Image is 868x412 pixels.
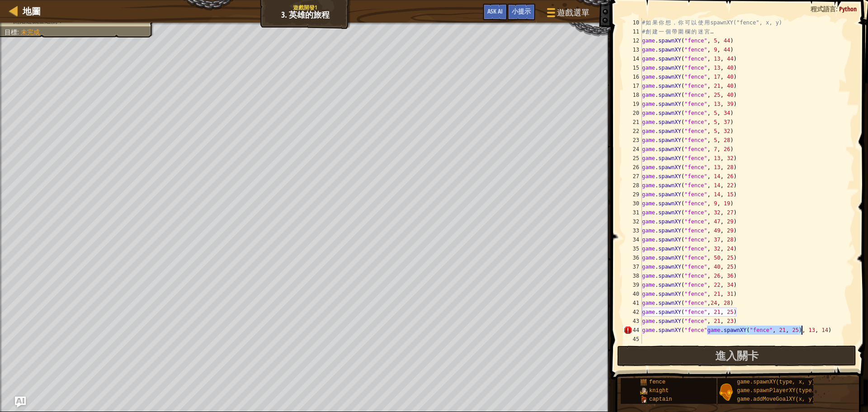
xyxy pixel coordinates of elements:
[623,244,642,253] div: 35
[23,5,41,17] span: 地圖
[623,271,642,280] div: 38
[623,109,642,118] div: 20
[487,7,503,15] span: Ask AI
[623,154,642,163] div: 25
[623,280,642,289] div: 39
[737,396,815,403] span: game.addMoveGoalXY(x, y)
[623,289,642,298] div: 40
[623,145,642,154] div: 24
[717,384,735,401] img: portrait.png
[623,136,642,145] div: 23
[623,217,642,226] div: 32
[715,348,759,363] span: 進入關卡
[623,199,642,208] div: 30
[623,36,642,45] div: 12
[623,90,642,99] div: 18
[649,396,672,403] span: captain
[649,379,665,385] span: fence
[623,172,642,181] div: 27
[640,387,647,394] img: portrait.png
[17,28,21,36] span: :
[623,118,642,127] div: 21
[623,27,642,36] div: 11
[18,5,41,17] a: 地圖
[623,45,642,54] div: 13
[623,226,642,235] div: 33
[617,346,856,366] button: 進入關卡
[623,54,642,63] div: 14
[623,99,642,109] div: 19
[623,81,642,90] div: 17
[811,5,836,13] span: 程式語言
[623,63,642,72] div: 15
[623,326,642,335] div: 44
[640,396,647,403] img: portrait.png
[557,7,590,19] span: 遊戲選單
[15,397,26,407] button: Ask AI
[623,127,642,136] div: 22
[623,190,642,199] div: 29
[623,235,642,244] div: 34
[540,4,595,25] button: 遊戲選單
[649,388,669,394] span: knight
[483,4,507,20] button: Ask AI
[623,181,642,190] div: 28
[623,308,642,317] div: 42
[623,253,642,262] div: 36
[836,5,839,13] span: :
[623,208,642,217] div: 31
[623,335,642,344] div: 45
[623,163,642,172] div: 26
[5,28,17,36] span: 目標
[839,5,857,13] span: Python
[737,379,815,385] span: game.spawnXY(type, x, y)
[623,18,642,27] div: 10
[737,388,835,394] span: game.spawnPlayerXY(type, x, y)
[623,298,642,308] div: 41
[623,72,642,81] div: 16
[512,7,531,15] span: 小提示
[623,317,642,326] div: 43
[640,379,647,386] img: portrait.png
[21,28,40,36] span: 未完成
[623,262,642,271] div: 37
